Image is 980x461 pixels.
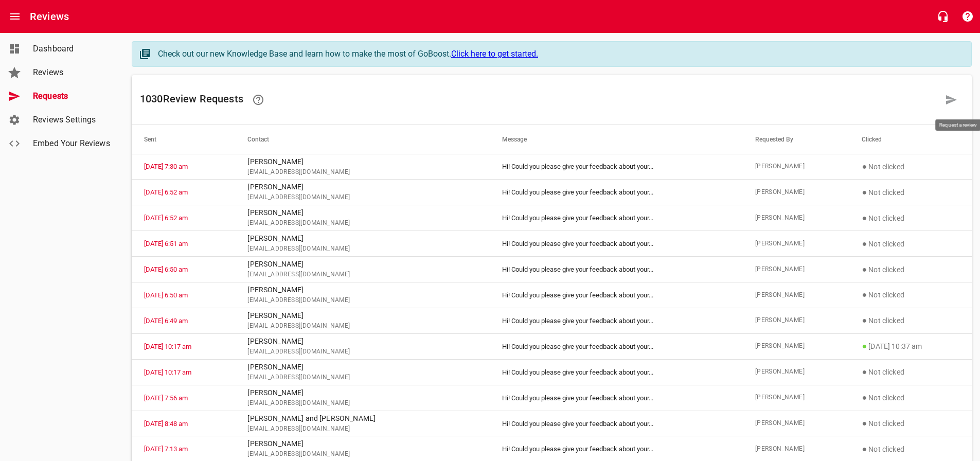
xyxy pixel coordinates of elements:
[862,418,867,428] span: ●
[755,264,838,275] span: [PERSON_NAME]
[140,87,939,112] h6: 1030 Review Request s
[144,188,188,196] a: [DATE] 6:52 am
[33,114,111,126] span: Reviews Settings
[451,49,538,59] a: Click here to get started.
[144,368,191,376] a: [DATE] 10:17 am
[755,444,838,454] span: [PERSON_NAME]
[755,162,838,172] span: [PERSON_NAME]
[755,187,838,198] span: [PERSON_NAME]
[490,308,743,333] td: Hi! Could you please give your feedback about your ...
[132,125,235,154] th: Sent
[247,167,477,178] span: [EMAIL_ADDRESS][DOMAIN_NAME]
[247,156,477,167] p: [PERSON_NAME]
[490,333,743,359] td: Hi! Could you please give your feedback about your ...
[246,87,271,112] a: Learn how requesting reviews can improve your online presence
[490,282,743,308] td: Hi! Could you please give your feedback about your ...
[862,290,867,299] span: ●
[247,373,477,383] span: [EMAIL_ADDRESS][DOMAIN_NAME]
[755,367,838,377] span: [PERSON_NAME]
[849,125,972,154] th: Clicked
[755,341,838,351] span: [PERSON_NAME]
[247,321,477,331] span: [EMAIL_ADDRESS][DOMAIN_NAME]
[490,411,743,436] td: Hi! Could you please give your feedback about your ...
[247,438,477,449] p: [PERSON_NAME]
[862,186,959,199] p: Not clicked
[862,443,959,455] p: Not clicked
[144,420,188,428] a: [DATE] 8:48 am
[862,239,867,249] span: ●
[490,231,743,257] td: Hi! Could you please give your feedback about your ...
[862,161,959,173] p: Not clicked
[490,359,743,385] td: Hi! Could you please give your feedback about your ...
[755,213,838,223] span: [PERSON_NAME]
[30,8,69,25] h6: Reviews
[755,290,838,300] span: [PERSON_NAME]
[862,417,959,430] p: Not clicked
[247,207,477,218] p: [PERSON_NAME]
[247,182,477,192] p: [PERSON_NAME]
[144,445,188,453] a: [DATE] 7:13 am
[490,257,743,282] td: Hi! Could you please give your feedback about your ...
[144,343,191,350] a: [DATE] 10:17 am
[144,317,188,325] a: [DATE] 6:49 am
[144,163,188,170] a: [DATE] 7:30 am
[862,213,867,223] span: ●
[862,341,867,351] span: ●
[144,291,188,299] a: [DATE] 6:50 am
[490,205,743,231] td: Hi! Could you please give your feedback about your ...
[247,218,477,228] span: [EMAIL_ADDRESS][DOMAIN_NAME]
[247,387,477,398] p: [PERSON_NAME]
[247,449,477,459] span: [EMAIL_ADDRESS][DOMAIN_NAME]
[247,270,477,280] span: [EMAIL_ADDRESS][DOMAIN_NAME]
[862,212,959,224] p: Not clicked
[33,43,111,55] span: Dashboard
[862,392,959,404] p: Not clicked
[862,340,959,352] p: [DATE] 10:37 am
[158,48,961,60] div: Check out our new Knowledge Base and learn how to make the most of GoBoost.
[862,444,867,454] span: ●
[33,66,111,79] span: Reviews
[235,125,489,154] th: Contact
[490,385,743,411] td: Hi! Could you please give your feedback about your ...
[862,314,959,327] p: Not clicked
[247,413,477,424] p: [PERSON_NAME] and [PERSON_NAME]
[144,394,188,402] a: [DATE] 7:56 am
[862,238,959,250] p: Not clicked
[144,214,188,222] a: [DATE] 6:52 am
[755,393,838,403] span: [PERSON_NAME]
[247,347,477,357] span: [EMAIL_ADDRESS][DOMAIN_NAME]
[862,393,867,402] span: ●
[247,362,477,373] p: [PERSON_NAME]
[3,4,27,29] button: Open drawer
[862,187,867,197] span: ●
[862,289,959,301] p: Not clicked
[247,336,477,347] p: [PERSON_NAME]
[862,367,867,377] span: ●
[247,285,477,295] p: [PERSON_NAME]
[490,180,743,205] td: Hi! Could you please give your feedback about your ...
[862,264,867,274] span: ●
[247,192,477,203] span: [EMAIL_ADDRESS][DOMAIN_NAME]
[33,90,111,102] span: Requests
[955,4,980,29] button: Support Portal
[144,240,188,247] a: [DATE] 6:51 am
[755,315,838,326] span: [PERSON_NAME]
[247,244,477,254] span: [EMAIL_ADDRESS][DOMAIN_NAME]
[490,125,743,154] th: Message
[247,295,477,306] span: [EMAIL_ADDRESS][DOMAIN_NAME]
[247,398,477,409] span: [EMAIL_ADDRESS][DOMAIN_NAME]
[862,366,959,378] p: Not clicked
[247,310,477,321] p: [PERSON_NAME]
[247,259,477,270] p: [PERSON_NAME]
[247,233,477,244] p: [PERSON_NAME]
[862,263,959,276] p: Not clicked
[144,265,188,273] a: [DATE] 6:50 am
[247,424,477,434] span: [EMAIL_ADDRESS][DOMAIN_NAME]
[490,154,743,180] td: Hi! Could you please give your feedback about your ...
[862,315,867,325] span: ●
[755,239,838,249] span: [PERSON_NAME]
[755,418,838,429] span: [PERSON_NAME]
[743,125,850,154] th: Requested By
[862,162,867,171] span: ●
[33,137,111,150] span: Embed Your Reviews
